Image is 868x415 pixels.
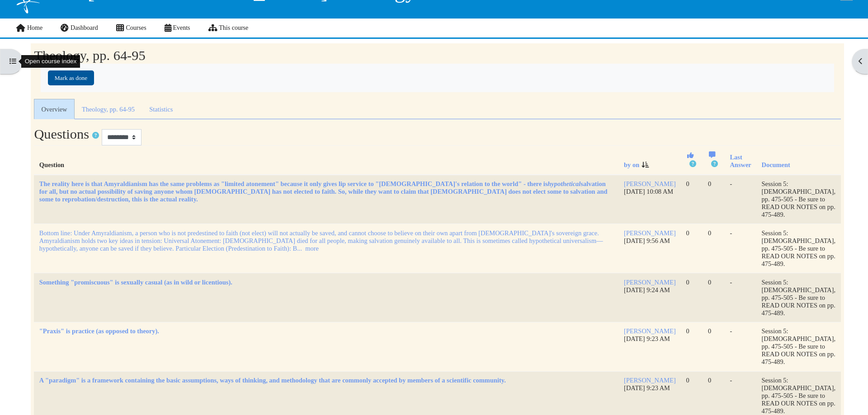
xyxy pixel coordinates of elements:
span: This course [219,24,248,31]
td: 0 [681,224,703,273]
td: 0 [681,273,703,322]
td: 0 [681,322,703,372]
a: [PERSON_NAME] [624,279,676,286]
h2: Theology, pp. 64-95 [34,48,145,63]
a: A "paradigm" is a framework containing the basic assumptions, ways of thinking, and methodology t... [39,377,614,384]
i: Descending [641,162,649,168]
td: 0 [703,224,725,273]
a: Last Answer [730,154,751,168]
a: more [305,245,319,252]
a: Home [6,19,52,37]
td: [DATE] 9:24 AM [619,273,681,322]
strong: A "paradigm" is a framework containing the basic assumptions, ways of thinking, and methodology t... [39,377,506,384]
a: Courses [107,19,156,37]
a: This course [199,19,258,37]
a: [PERSON_NAME] [624,327,676,335]
td: [DATE] 10:08 AM [619,175,681,224]
a: Events [156,19,199,37]
strong: "Praxis" is practice (as opposed to theory). [39,327,159,335]
td: 0 [703,322,725,372]
a: Document [762,161,790,168]
a: Help [689,159,697,169]
a: Statistics [142,99,180,119]
a: by on [624,161,639,168]
td: Session 5: [DEMOGRAPHIC_DATA], pp. 475-505 - Be sure to READ OUR NOTES on pp. 475-489. [756,224,840,273]
td: - [725,322,756,372]
h2: Questions [34,126,100,142]
a: Bottom line: Under Amyraldianism, a person who is not predestined to faith (not elect) will not a... [39,229,603,252]
span: Events [173,24,190,31]
a: Theology, pp. 64-95 [75,99,142,119]
span: Courses [126,24,146,31]
span: ... [297,245,302,252]
a: [PERSON_NAME] [624,180,676,187]
th: Question [34,146,618,175]
td: 0 [681,175,703,224]
td: Session 5: [DEMOGRAPHIC_DATA], pp. 475-505 - Be sure to READ OUR NOTES on pp. 475-489. [756,175,840,224]
em: hypothetical [547,180,580,187]
td: Session 5: [DEMOGRAPHIC_DATA], pp. 475-505 - Be sure to READ OUR NOTES on pp. 475-489. [756,273,840,322]
a: [PERSON_NAME] [624,377,676,384]
td: 0 [703,175,725,224]
div: Open course index [21,55,80,68]
span: Home [27,24,42,31]
td: - [725,224,756,273]
a: The reality here is that Amyraldianism has the same problems as "limited atonement" because it on... [39,180,614,203]
td: - [725,273,756,322]
a: Dashboard [52,19,107,37]
td: Session 5: [DEMOGRAPHIC_DATA], pp. 475-505 - Be sure to READ OUR NOTES on pp. 475-489. [756,322,840,372]
a: [PERSON_NAME] [624,229,676,237]
a: "Praxis" is practice (as opposed to theory). [39,327,614,335]
button: Mark Theology, pp. 64-95 as done [48,70,94,85]
a: Overview [34,99,74,119]
a: Help [710,159,719,169]
a: Help [91,131,100,141]
strong: The reality here is that Amyraldianism has the same problems as "limited atonement" because it on... [39,180,608,203]
i: Help with Likes [689,160,697,167]
a: Something "promiscuous" is sexually casual (as in wild or licentious). [39,279,614,286]
i: Help with Number of answers [710,160,719,167]
td: - [725,175,756,224]
nav: Site links [15,19,248,37]
strong: Something "promiscuous" is sexually casual (as in wild or licentious). [39,279,232,286]
td: 0 [703,273,725,322]
i: Help with Questions [91,132,100,139]
td: [DATE] 9:23 AM [619,322,681,372]
td: [DATE] 9:56 AM [619,224,681,273]
span: Dashboard [71,24,98,31]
